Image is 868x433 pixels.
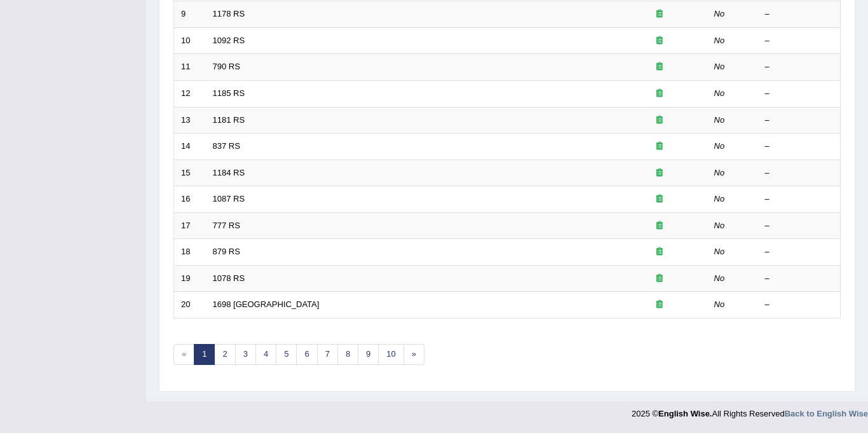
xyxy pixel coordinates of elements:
a: 4 [255,344,276,365]
div: Exam occurring question [619,299,700,311]
a: 879 RS [213,247,240,256]
a: 777 RS [213,221,240,230]
a: 2 [214,344,235,365]
strong: English Wise. [658,409,712,418]
em: No [714,88,725,98]
a: Back to English Wise [785,409,868,418]
span: « [173,344,194,365]
em: No [714,115,725,125]
a: 3 [235,344,256,365]
div: – [765,299,834,311]
a: 837 RS [213,141,240,151]
div: Exam occurring question [619,220,700,232]
div: – [765,220,834,232]
div: – [765,61,834,73]
div: Exam occurring question [619,193,700,205]
div: Exam occurring question [619,88,700,100]
a: 6 [296,344,317,365]
div: – [765,114,834,127]
em: No [714,247,725,256]
div: Exam occurring question [619,167,700,179]
td: 10 [174,27,206,54]
div: Exam occurring question [619,114,700,127]
div: – [765,167,834,179]
div: 2025 © All Rights Reserved [632,401,868,420]
div: Exam occurring question [619,246,700,258]
td: 9 [174,1,206,28]
div: Exam occurring question [619,35,700,47]
a: 1092 RS [213,36,245,45]
a: 1185 RS [213,88,245,98]
a: 1078 RS [213,273,245,283]
td: 11 [174,54,206,81]
td: 19 [174,265,206,292]
em: No [714,141,725,151]
td: 15 [174,160,206,186]
div: – [765,8,834,20]
td: 20 [174,292,206,319]
td: 13 [174,107,206,134]
a: 1184 RS [213,168,245,177]
td: 12 [174,80,206,107]
a: 1178 RS [213,9,245,18]
a: 5 [276,344,297,365]
em: No [714,273,725,283]
em: No [714,221,725,230]
em: No [714,36,725,45]
div: – [765,141,834,153]
a: 1 [194,344,215,365]
div: Exam occurring question [619,273,700,285]
td: 17 [174,212,206,239]
div: – [765,246,834,258]
a: 8 [337,344,358,365]
td: 18 [174,239,206,266]
div: – [765,273,834,285]
em: No [714,62,725,71]
a: 790 RS [213,62,240,71]
em: No [714,9,725,18]
div: – [765,193,834,205]
div: Exam occurring question [619,61,700,73]
em: No [714,194,725,203]
em: No [714,299,725,309]
a: 9 [358,344,379,365]
td: 14 [174,134,206,160]
td: 16 [174,186,206,213]
div: Exam occurring question [619,8,700,20]
a: 1087 RS [213,194,245,203]
div: – [765,88,834,100]
a: » [403,344,424,365]
div: Exam occurring question [619,141,700,153]
a: 7 [317,344,338,365]
a: 1181 RS [213,115,245,125]
div: – [765,35,834,47]
a: 1698 [GEOGRAPHIC_DATA] [213,299,320,309]
a: 10 [378,344,403,365]
em: No [714,168,725,177]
